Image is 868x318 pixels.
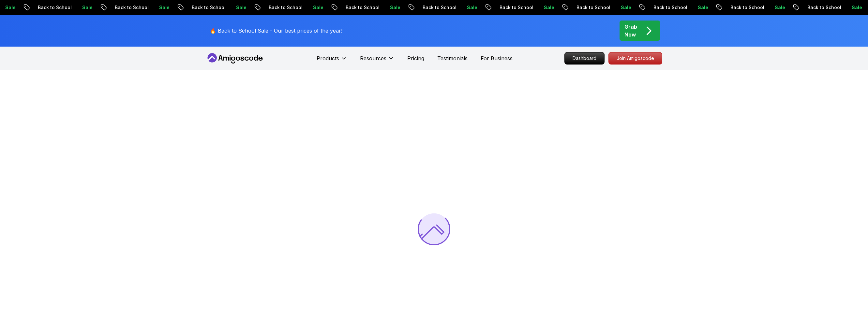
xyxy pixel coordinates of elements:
[565,52,604,64] p: Dashboard
[210,27,342,35] p: 🔥 Back to School Sale - Our best prices of the year!
[571,4,615,11] p: Back to School
[360,54,394,67] button: Resources
[846,4,867,11] p: Sale
[615,4,636,11] p: Sale
[384,4,405,11] p: Sale
[360,54,386,62] p: Resources
[77,4,97,11] p: Sale
[307,4,328,11] p: Sale
[317,54,339,62] p: Products
[317,54,347,67] button: Products
[32,4,77,11] p: Back to School
[437,54,468,62] a: Testimonials
[769,4,790,11] p: Sale
[538,4,559,11] p: Sale
[231,4,251,11] p: Sale
[608,52,662,65] a: Join Amigoscode
[263,4,307,11] p: Back to School
[725,4,769,11] p: Back to School
[564,52,605,65] a: Dashboard
[407,54,424,62] a: Pricing
[494,4,538,11] p: Back to School
[154,4,174,11] p: Sale
[609,52,662,64] p: Join Amigoscode
[648,4,692,11] p: Back to School
[624,23,637,38] p: Grab Now
[802,4,846,11] p: Back to School
[481,54,513,62] a: For Business
[692,4,713,11] p: Sale
[186,4,231,11] p: Back to School
[109,4,154,11] p: Back to School
[340,4,384,11] p: Back to School
[461,4,482,11] p: Sale
[417,4,461,11] p: Back to School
